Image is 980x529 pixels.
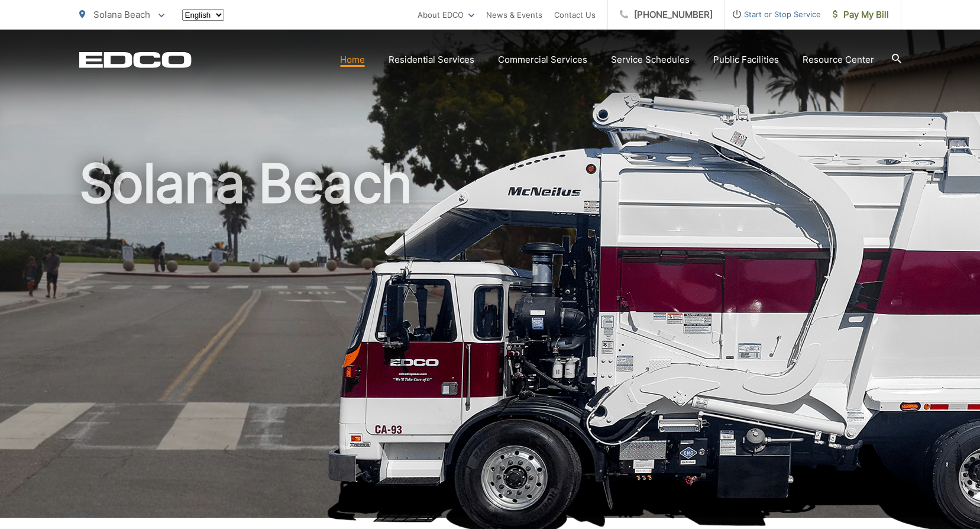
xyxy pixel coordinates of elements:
a: Residential Services [389,53,474,67]
a: News & Events [486,8,542,22]
a: Home [340,53,365,67]
a: EDCD logo. Return to the homepage. [79,51,192,68]
a: Resource Center [803,53,874,67]
a: Public Facilities [713,53,779,67]
a: Commercial Services [498,53,587,67]
select: Select a language [182,9,224,21]
span: Pay My Bill [833,8,889,22]
a: About EDCO [418,8,474,22]
h1: Solana Beach [79,154,901,528]
a: Service Schedules [611,53,690,67]
a: Contact Us [554,8,596,22]
span: Solana Beach [93,9,150,20]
